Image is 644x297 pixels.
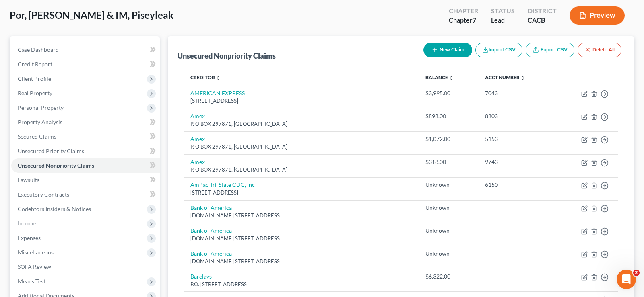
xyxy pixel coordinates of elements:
span: 2 [633,270,640,276]
a: Unsecured Nonpriority Claims [11,158,160,173]
div: CACB [528,16,557,25]
div: $318.00 [425,158,472,166]
div: P. O BOX 297871, [GEOGRAPHIC_DATA] [190,120,413,128]
span: 7 [473,16,476,24]
a: Credit Report [11,57,160,72]
div: Unknown [425,250,472,258]
a: Bank of America [190,227,232,234]
div: Chapter [449,16,478,25]
span: Por, [PERSON_NAME] & IM, Piseyleak [10,9,173,21]
span: Real Property [18,90,52,96]
iframe: Intercom live chat [617,270,636,289]
i: unfold_more [520,76,525,80]
a: AMERICAN EXPRESS [190,90,245,96]
div: Status [491,6,515,16]
span: Client Profile [18,75,51,82]
a: SOFA Review [11,260,160,274]
span: Case Dashboard [18,46,59,53]
a: Creditor unfold_more [190,74,221,80]
span: Executory Contracts [18,191,69,198]
div: P. O BOX 297871, [GEOGRAPHIC_DATA] [190,143,413,151]
a: Property Analysis [11,115,160,129]
span: Expenses [18,234,41,241]
a: Unsecured Priority Claims [11,144,160,158]
div: Chapter [449,6,478,16]
div: 9743 [485,158,549,166]
a: Barclays [190,273,212,280]
i: unfold_more [449,76,454,80]
div: Unknown [425,227,472,235]
span: Property Analysis [18,119,62,125]
div: [DOMAIN_NAME][STREET_ADDRESS] [190,212,413,219]
div: 8303 [485,112,549,120]
div: Lead [491,16,515,25]
a: Amex [190,158,205,165]
span: Personal Property [18,104,64,111]
div: $6,322.00 [425,272,472,281]
a: Amex [190,135,205,142]
a: Secured Claims [11,129,160,144]
div: [STREET_ADDRESS] [190,97,413,105]
a: AmPac Tri-State CDC, Inc [190,181,255,188]
span: Codebtors Insiders & Notices [18,205,91,212]
a: Export CSV [526,43,574,57]
div: $898.00 [425,112,472,120]
span: Miscellaneous [18,249,54,256]
div: District [528,6,557,16]
button: Import CSV [475,43,522,57]
div: Unknown [425,204,472,212]
div: [DOMAIN_NAME][STREET_ADDRESS] [190,258,413,265]
div: 7043 [485,89,549,97]
button: New Claim [423,43,472,57]
a: Lawsuits [11,173,160,187]
span: SOFA Review [18,263,51,270]
div: P. O BOX 297871, [GEOGRAPHIC_DATA] [190,166,413,174]
div: [STREET_ADDRESS] [190,189,413,197]
div: 6150 [485,181,549,189]
button: Delete All [578,43,621,57]
a: Balance unfold_more [425,74,454,80]
span: Lawsuits [18,176,39,183]
div: 5153 [485,135,549,143]
div: Unknown [425,181,472,189]
a: Acct Number unfold_more [485,74,525,80]
a: Case Dashboard [11,43,160,57]
div: Unsecured Nonpriority Claims [178,51,276,61]
span: Unsecured Nonpriority Claims [18,162,94,169]
div: [DOMAIN_NAME][STREET_ADDRESS] [190,235,413,242]
a: Executory Contracts [11,187,160,202]
a: Amex [190,113,205,119]
i: unfold_more [216,76,221,80]
a: Bank of America [190,250,232,257]
button: Preview [570,6,625,25]
div: $3,995.00 [425,89,472,97]
span: Credit Report [18,61,52,68]
span: Means Test [18,278,45,285]
div: $1,072.00 [425,135,472,143]
span: Unsecured Priority Claims [18,147,84,154]
span: Income [18,220,36,227]
span: Secured Claims [18,133,56,140]
a: Bank of America [190,204,232,211]
div: P.O. [STREET_ADDRESS] [190,281,413,288]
